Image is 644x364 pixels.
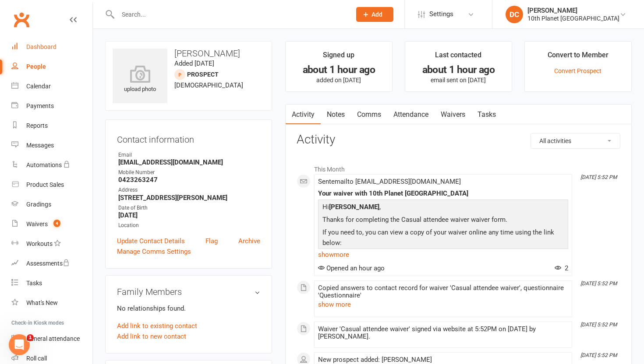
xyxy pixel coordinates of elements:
div: Automations [26,161,62,168]
a: Messages [11,136,92,155]
h3: Contact information [117,131,260,144]
span: Add [372,11,382,18]
a: Dashboard [11,37,92,57]
a: Waivers [435,105,471,125]
p: No relationships found. [117,303,260,314]
i: [DATE] 5:52 PM [580,174,617,180]
a: Tasks [471,105,502,125]
div: Reports [26,122,48,129]
strong: [DATE] [118,211,260,219]
h3: [PERSON_NAME] [113,49,265,58]
span: 4 [53,220,60,227]
div: [PERSON_NAME] [527,7,619,14]
a: Convert Prospect [554,67,602,74]
a: Tasks [11,273,92,293]
strong: 0423263247 [118,176,260,184]
iframe: Intercom live chat [9,334,30,355]
span: [DEMOGRAPHIC_DATA] [174,81,243,89]
div: Address [118,186,260,194]
a: What's New [11,293,92,313]
div: Waivers [26,220,48,227]
p: Thanks for completing the Casual attendee waiver waiver form. [320,214,566,227]
a: Waivers 4 [11,214,92,234]
a: Workouts [11,234,92,254]
a: show more [318,248,568,261]
i: [DATE] 5:52 PM [580,280,617,287]
a: General attendance kiosk mode [11,329,92,349]
span: Sent email to [EMAIL_ADDRESS][DOMAIN_NAME] [318,178,461,185]
p: If you need to, you can view a copy of your waiver online any time using the link below: [320,227,566,250]
div: Email [118,151,260,159]
div: Convert to Member [548,49,609,65]
span: Settings [429,4,453,24]
div: Copied answers to contact record for waiver 'Casual attendee waiver', questionnaire 'Questionnaire' [318,284,568,299]
div: Waiver 'Casual attendee waiver' signed via website at 5:52PM on [DATE] by [PERSON_NAME]. [318,325,568,340]
a: Activity [286,105,321,125]
div: Dashboard [26,43,57,50]
li: This Month [297,160,620,174]
a: Flag [205,236,218,246]
a: Payments [11,96,92,116]
a: Add link to new contact [117,331,186,342]
p: Hi , [320,202,566,214]
div: Workouts [26,240,53,247]
a: Update Contact Details [117,236,185,246]
a: Calendar [11,77,92,96]
h3: Family Members [117,287,260,297]
a: Attendance [387,105,435,125]
i: [DATE] 5:52 PM [580,322,617,328]
div: Tasks [26,280,42,287]
time: Added [DATE] [174,59,214,67]
strong: [EMAIL_ADDRESS][DOMAIN_NAME] [118,158,260,166]
a: Reports [11,116,92,136]
div: Last contacted [435,49,481,65]
h3: Activity [297,133,620,147]
a: Gradings [11,195,92,214]
div: Date of Birth [118,204,260,212]
div: Gradings [26,201,51,208]
span: Opened an hour ago [318,264,385,272]
div: Your waiver with 10th Planet [GEOGRAPHIC_DATA] [318,190,568,197]
strong: [PERSON_NAME] [329,203,379,211]
a: Assessments [11,254,92,273]
p: added on [DATE] [294,77,384,84]
span: 2 [555,264,568,272]
a: Product Sales [11,175,92,195]
div: New prospect added: [PERSON_NAME] [318,356,568,364]
div: Signed up [323,49,354,65]
div: People [26,63,46,70]
a: Manage Comms Settings [117,246,191,257]
input: Search... [115,8,345,21]
p: email sent on [DATE] [413,77,504,84]
div: Roll call [26,355,47,362]
div: What's New [26,299,58,306]
snap: prospect [187,71,219,78]
i: [DATE] 5:52 PM [580,352,617,358]
div: DC [506,6,523,23]
button: Add [356,7,393,22]
a: People [11,57,92,77]
span: 1 [27,334,34,341]
div: 10th Planet [GEOGRAPHIC_DATA] [527,14,619,22]
div: Calendar [26,83,51,90]
div: about 1 hour ago [294,65,384,74]
div: Assessments [26,260,70,267]
div: Mobile Number [118,168,260,177]
div: Location [118,221,260,230]
a: Automations [11,155,92,175]
a: Clubworx [11,9,32,31]
a: Notes [321,105,351,125]
div: about 1 hour ago [413,65,504,74]
button: show more [318,299,351,310]
div: upload photo [113,65,167,94]
a: Archive [238,236,260,246]
strong: [STREET_ADDRESS][PERSON_NAME] [118,194,260,202]
a: Add link to existing contact [117,321,197,331]
div: Product Sales [26,181,64,188]
div: Payments [26,102,54,109]
div: Messages [26,142,54,149]
a: Comms [351,105,387,125]
div: General attendance [26,335,80,342]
